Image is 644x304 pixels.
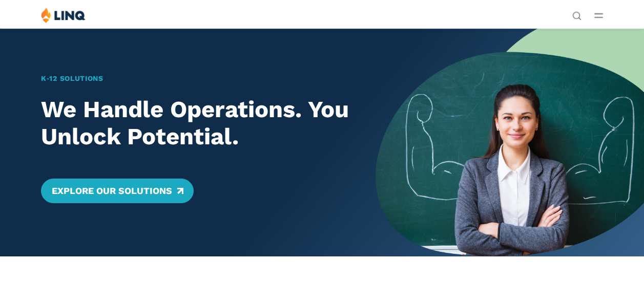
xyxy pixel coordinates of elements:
[41,96,349,149] h2: We Handle Operations. You Unlock Potential.
[572,10,581,19] button: Open Search Bar
[41,179,193,203] a: Explore Our Solutions
[376,28,644,256] img: Home Banner
[572,7,581,19] nav: Utility Navigation
[41,7,86,23] img: LINQ | K‑12 Software
[41,73,349,84] h1: K‑12 Solutions
[594,10,603,21] button: Open Main Menu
